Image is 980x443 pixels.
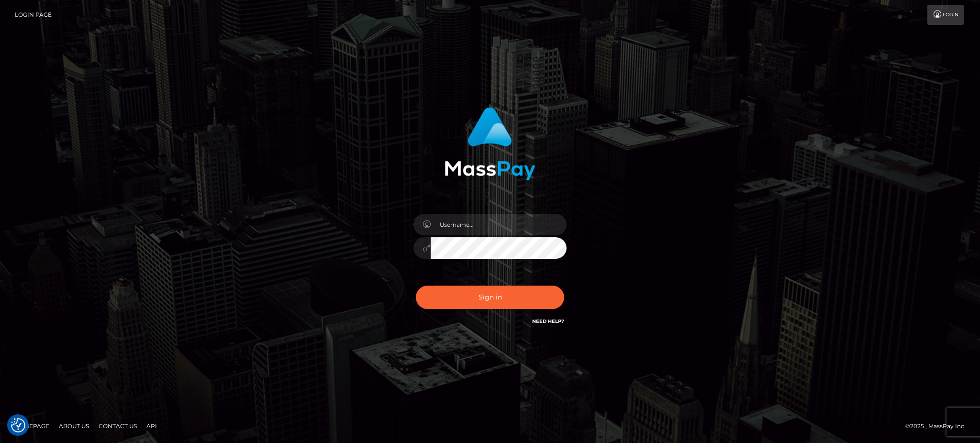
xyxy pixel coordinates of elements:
img: Revisit consent button [11,418,25,432]
button: Sign in [416,286,564,309]
a: API [143,419,161,433]
a: Contact Us [95,419,141,433]
div: © 2025 , MassPay Inc. [905,421,973,432]
a: Login Page [15,5,52,25]
button: Consent Preferences [11,418,25,432]
a: Login [927,5,964,25]
input: Username... [431,214,567,235]
a: Homepage [11,419,53,433]
img: MassPay Login [445,107,535,180]
a: About Us [55,419,93,433]
a: Need Help? [532,318,564,324]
